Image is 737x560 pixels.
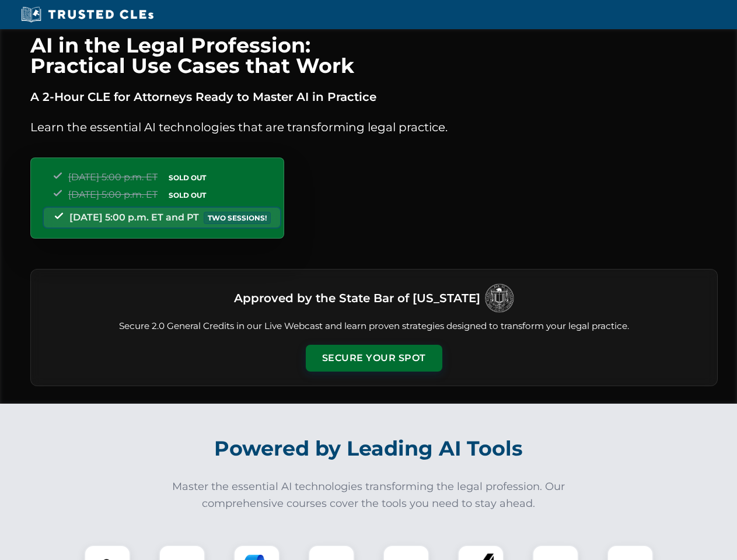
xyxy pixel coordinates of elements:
button: Secure Your Spot [306,345,442,372]
p: A 2-Hour CLE for Attorneys Ready to Master AI in Practice [30,87,718,106]
h3: Approved by the State Bar of [US_STATE] [234,288,480,309]
span: [DATE] 5:00 p.m. ET [68,171,158,183]
h1: AI in the Legal Profession: Practical Use Cases that Work [30,35,718,76]
span: SOLD OUT [165,171,210,184]
p: Learn the essential AI technologies that are transforming legal practice. [30,118,718,136]
span: SOLD OUT [165,189,210,201]
img: Trusted CLEs [18,6,157,23]
p: Secure 2.0 General Credits in our Live Webcast and learn proven strategies designed to transform ... [45,320,703,333]
span: [DATE] 5:00 p.m. ET [68,189,158,200]
p: Master the essential AI technologies transforming the legal profession. Our comprehensive courses... [165,478,573,512]
img: Logo [485,283,514,313]
h2: Powered by Leading AI Tools [46,428,692,469]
